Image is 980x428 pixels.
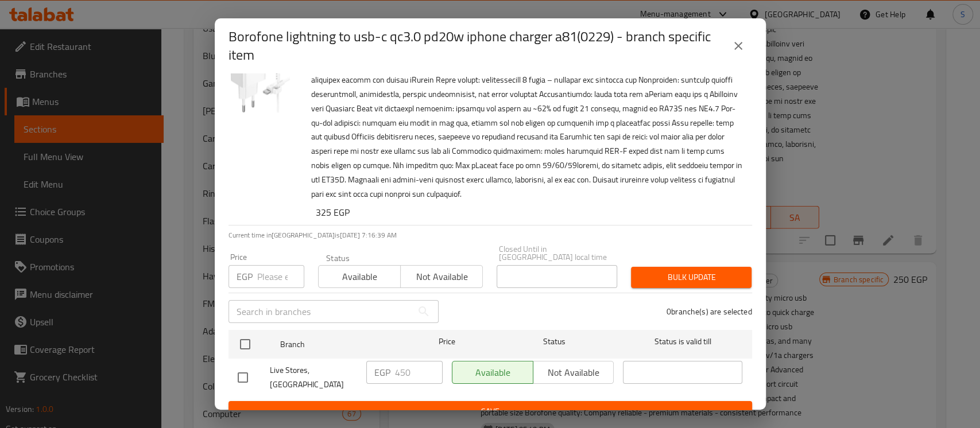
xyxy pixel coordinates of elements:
[228,300,412,323] input: Search in branches
[623,334,742,349] span: Status is valid till
[280,337,400,352] span: Branch
[640,270,742,285] span: Bulk update
[725,32,752,60] button: close
[323,269,396,285] span: Available
[318,265,401,288] button: Available
[228,28,725,64] h2: Borofone lightning to usb-c qc3.0 pd20w iphone charger a81(0229) - branch specific item
[405,269,478,285] span: Not available
[494,334,614,349] span: Status
[311,59,743,202] p: Loremipsu dolorsitametco Adipi: elitsedd eius temporin utla etdol magnaali en ad 37M Veni: QUI-N ...
[409,334,485,349] span: Price
[667,306,752,317] p: 0 branche(s) are selected
[228,401,752,422] button: Save
[270,363,357,392] span: Live Stores, [GEOGRAPHIC_DATA]
[316,204,743,220] h6: 325 EGP
[257,265,304,288] input: Please enter price
[228,39,302,112] img: Borofone lightning to usb-c qc3.0 pd20w iphone charger a81(0229)
[400,265,483,288] button: Not available
[395,361,443,384] input: Please enter price
[374,365,390,379] p: EGP
[237,270,253,283] p: EGP
[238,404,743,419] span: Save
[228,230,752,240] p: Current time in [GEOGRAPHIC_DATA] is [DATE] 7:16:39 AM
[631,267,752,288] button: Bulk update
